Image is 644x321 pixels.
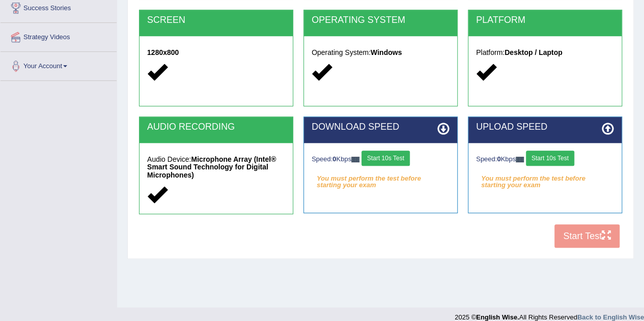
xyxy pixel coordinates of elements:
[147,156,285,179] h5: Audio Device:
[577,313,644,321] a: Back to English Wise
[1,52,117,77] a: Your Account
[476,171,614,186] em: You must perform the test before starting your exam
[505,48,563,56] strong: Desktop / Laptop
[312,151,450,168] div: Speed: Kbps
[312,122,450,132] h2: DOWNLOAD SPEED
[147,155,276,179] strong: Microphone Array (Intel® Smart Sound Technology for Digital Microphones)
[476,15,614,25] h2: PLATFORM
[476,151,614,168] div: Speed: Kbps
[371,48,402,56] strong: Windows
[497,155,500,163] strong: 0
[312,49,450,56] h5: Operating System:
[147,15,285,25] h2: SCREEN
[351,157,359,162] img: ajax-loader-fb-connection.gif
[361,151,410,166] button: Start 10s Test
[312,15,450,25] h2: OPERATING SYSTEM
[476,49,614,56] h5: Platform:
[476,122,614,132] h2: UPLOAD SPEED
[312,171,450,186] em: You must perform the test before starting your exam
[526,151,574,166] button: Start 10s Test
[147,122,285,132] h2: AUDIO RECORDING
[476,313,519,321] strong: English Wise.
[332,155,336,163] strong: 0
[1,23,117,48] a: Strategy Videos
[147,48,179,56] strong: 1280x800
[516,157,524,162] img: ajax-loader-fb-connection.gif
